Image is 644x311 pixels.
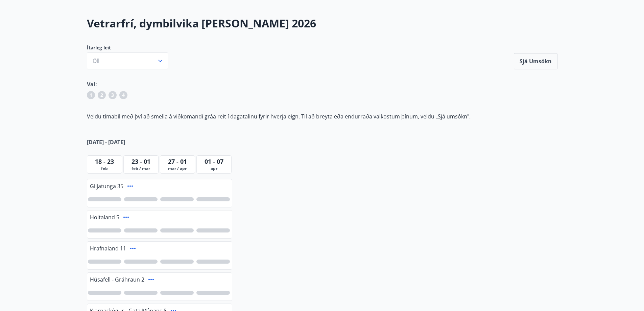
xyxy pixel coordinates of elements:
[87,16,557,31] h2: Vetrarfrí, dymbilvika [PERSON_NAME] 2026
[125,166,157,171] span: feb / mar
[514,53,557,69] button: Sjá umsókn
[122,92,125,98] span: 4
[111,92,114,98] span: 3
[90,245,126,252] span: Hrafnaland 11
[100,92,103,98] span: 2
[205,157,223,165] span: 01 - 07
[87,113,557,120] p: Veldu tímabil með því að smella á viðkomandi gráa reit í dagatalinu fyrir hverja eign. Til að bre...
[90,276,144,283] span: Húsafell - Gráhraun 2
[198,166,230,171] span: apr
[93,57,99,65] span: Öll
[87,52,168,69] button: Öll
[132,157,150,165] span: 23 - 01
[90,214,119,221] span: Holtaland 5
[87,138,125,146] span: [DATE] - [DATE]
[95,157,114,165] span: 18 - 23
[87,44,168,51] span: Ítarleg leit
[89,166,120,171] span: feb
[90,182,123,190] span: Giljatunga 35
[87,81,97,88] span: Val:
[168,157,187,165] span: 27 - 01
[90,92,92,98] span: 1
[162,166,193,171] span: mar / apr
